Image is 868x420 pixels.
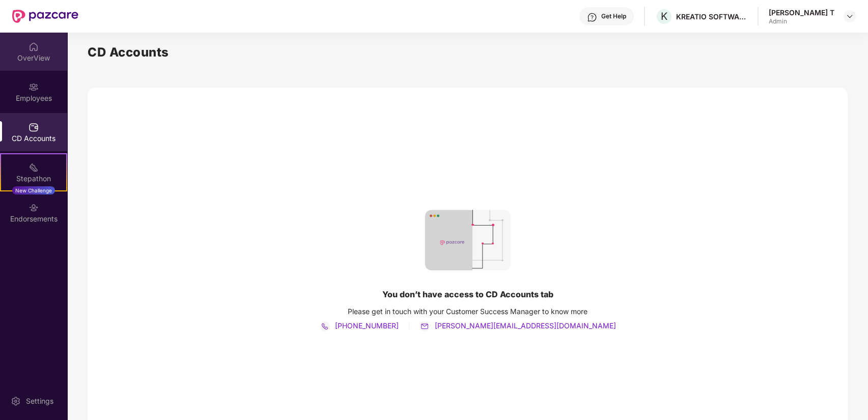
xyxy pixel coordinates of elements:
[333,321,399,330] span: [PHONE_NUMBER]
[425,210,511,271] img: svg+xml;base64,PHN2ZyB4bWxucz0iaHR0cDovL3d3dy53My5vcmcvMjAwMC9zdmciIHdpZHRoPSIxNjgiIGhlaWdodD0iMT...
[846,12,854,20] img: svg+xml;base64,PHN2ZyBpZD0iRHJvcGRvd24tMzJ4MzIiIHhtbG5zPSJodHRwOi8vd3d3LnczLm9yZy8yMDAwL3N2ZyIgd2...
[29,82,39,92] img: svg+xml;base64,PHN2ZyBpZD0iRW1wbG95ZWVzIiB4bWxucz0iaHR0cDovL3d3dy53My5vcmcvMjAwMC9zdmciIHdpZHRoPS...
[769,8,834,17] div: [PERSON_NAME] T
[29,42,39,52] img: svg+xml;base64,PHN2ZyBpZD0iSG9tZSIgeG1sbnM9Imh0dHA6Ly93d3cudzMub3JnLzIwMDAvc3ZnIiB3aWR0aD0iMjAiIG...
[419,321,616,330] a: [PERSON_NAME][EMAIL_ADDRESS][DOMAIN_NAME]
[320,321,399,330] a: [PHONE_NUMBER]
[382,286,553,303] p: You don’t have access to CD Accounts tab
[29,203,39,213] img: svg+xml;base64,PHN2ZyBpZD0iRW5kb3JzZW1lbnRzIiB4bWxucz0iaHR0cDovL3d3dy53My5vcmcvMjAwMC9zdmciIHdpZH...
[11,396,21,406] img: svg+xml;base64,PHN2ZyBpZD0iU2V0dGluZy0yMHgyMCIgeG1sbnM9Imh0dHA6Ly93d3cudzMub3JnLzIwMDAvc3ZnIiB3aW...
[661,10,667,22] span: K
[348,303,587,320] p: Please get in touch with your Customer Success Manager to know more
[88,43,169,62] h2: CD Accounts
[1,174,66,184] div: Stepathon
[29,122,39,132] img: svg+xml;base64,PHN2ZyBpZD0iQ0RfQWNjb3VudHMiIGRhdGEtbmFtZT0iQ0QgQWNjb3VudHMiIHhtbG5zPSJodHRwOi8vd3...
[12,10,78,23] img: New Pazcare Logo
[12,186,55,194] div: New Challenge
[23,396,57,406] div: Settings
[676,12,747,21] div: KREATIO SOFTWARE PRIVATE LIMITED
[29,162,39,173] img: svg+xml;base64,PHN2ZyB4bWxucz0iaHR0cDovL3d3dy53My5vcmcvMjAwMC9zdmciIHdpZHRoPSIyMSIgaGVpZ2h0PSIyMC...
[769,17,834,25] div: Admin
[320,321,330,331] img: svg+xml;base64,PHN2ZyB4bWxucz0iaHR0cDovL3d3dy53My5vcmcvMjAwMC9zdmciIHdpZHRoPSIyMCIgaGVpZ2h0PSIyMC...
[433,321,616,330] span: [PERSON_NAME][EMAIL_ADDRESS][DOMAIN_NAME]
[419,321,430,331] img: svg+xml;base64,PHN2ZyB4bWxucz0iaHR0cDovL3d3dy53My5vcmcvMjAwMC9zdmciIHdpZHRoPSIyMCIgaGVpZ2h0PSIyMC...
[601,12,626,20] div: Get Help
[587,12,597,22] img: svg+xml;base64,PHN2ZyBpZD0iSGVscC0zMngzMiIgeG1sbnM9Imh0dHA6Ly93d3cudzMub3JnLzIwMDAvc3ZnIiB3aWR0aD...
